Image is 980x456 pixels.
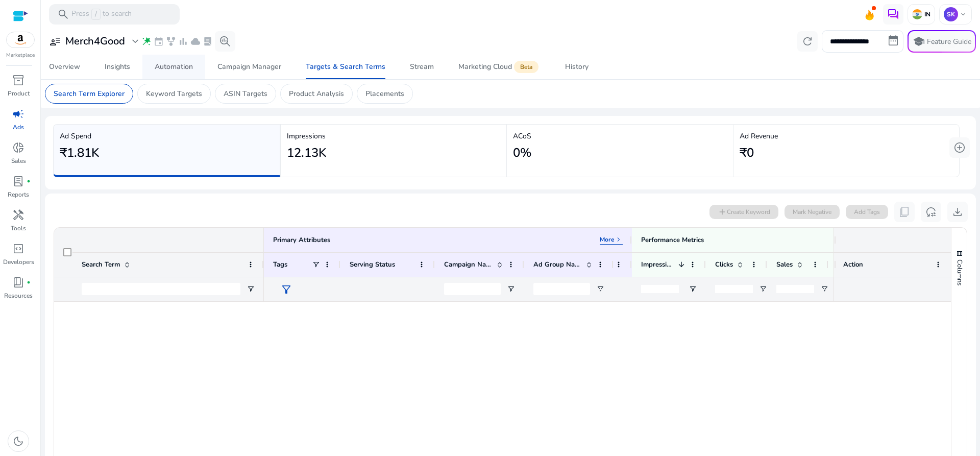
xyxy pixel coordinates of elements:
input: Ad Group Name Filter Input [533,283,590,295]
p: Reports [8,190,29,199]
input: Campaign Name Filter Input [444,283,501,295]
button: add_circle [949,137,970,158]
p: Ad Revenue [740,131,953,141]
div: Overview [49,63,80,70]
span: search [57,8,69,20]
p: Press to search [71,9,132,20]
span: Action [843,260,863,269]
p: Search Term Explorer [54,88,125,99]
p: ASIN Targets [224,88,267,99]
span: dark_mode [12,435,24,447]
span: bar_chart [178,36,188,46]
button: search_insights [215,31,235,52]
span: / [91,9,101,20]
span: expand_more [129,35,141,47]
button: Open Filter Menu [759,285,767,293]
p: Marketplace [6,52,35,59]
span: add_circle [953,141,966,154]
span: lab_profile [12,175,24,187]
span: handyman [12,209,24,221]
button: schoolFeature Guide [908,30,976,53]
span: Columns [955,259,964,285]
button: Open Filter Menu [689,285,697,293]
img: amazon.svg [7,32,34,47]
h2: ₹1.81K [60,146,99,160]
h2: 0% [513,146,531,160]
p: Feature Guide [927,37,971,47]
button: Open Filter Menu [596,285,604,293]
p: Impressions [287,131,501,141]
span: reset_settings [925,206,937,218]
p: SK [944,7,958,21]
span: donut_small [12,141,24,154]
img: in.svg [912,9,922,19]
span: Sales [776,260,793,269]
div: Stream [410,63,434,70]
div: Performance Metrics [641,235,704,245]
button: Open Filter Menu [247,285,255,293]
button: refresh [797,31,818,52]
div: Automation [155,63,193,70]
span: Beta [514,61,538,73]
span: search_insights [219,35,231,47]
span: Ad Group Name [533,260,582,269]
div: History [565,63,589,70]
span: refresh [801,35,814,47]
p: Placements [365,88,404,99]
span: Tags [273,260,287,269]
h3: Merch4Good [65,35,125,47]
p: Sales [11,156,26,165]
span: keyboard_arrow_down [959,10,967,18]
h2: 12.13K [287,146,326,160]
p: Keyword Targets [146,88,202,99]
p: Developers [3,257,34,267]
span: code_blocks [12,243,24,255]
span: inventory_2 [12,74,24,86]
span: campaign [12,108,24,120]
span: Campaign Name [444,260,493,269]
span: Clicks [715,260,733,269]
span: keyboard_arrow_right [615,235,623,244]
span: download [951,206,964,218]
button: download [947,202,968,222]
button: Open Filter Menu [820,285,828,293]
p: More [600,235,615,244]
p: Product Analysis [289,88,344,99]
span: cloud [190,36,201,46]
p: Product [8,89,30,98]
span: school [913,35,925,47]
input: Search Term Filter Input [82,283,240,295]
button: Open Filter Menu [507,285,515,293]
span: Search Term [82,260,120,269]
div: Marketing Cloud [458,63,541,71]
button: reset_settings [921,202,941,222]
p: Tools [11,224,26,233]
div: Insights [105,63,130,70]
span: user_attributes [49,35,61,47]
p: ACoS [513,131,727,141]
span: event [154,36,164,46]
div: Campaign Manager [217,63,281,70]
span: wand_stars [141,36,152,46]
h2: ₹0 [740,146,754,160]
span: Serving Status [350,260,395,269]
p: Resources [4,291,33,300]
span: fiber_manual_record [27,179,31,183]
span: Impressions [641,260,674,269]
span: filter_alt [280,283,292,296]
div: Primary Attributes [273,235,330,245]
span: family_history [166,36,176,46]
span: book_4 [12,276,24,289]
span: lab_profile [203,36,213,46]
span: fiber_manual_record [27,280,31,284]
p: IN [922,10,930,18]
p: Ads [13,123,24,132]
p: Ad Spend [60,131,274,141]
div: Targets & Search Terms [306,63,385,70]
